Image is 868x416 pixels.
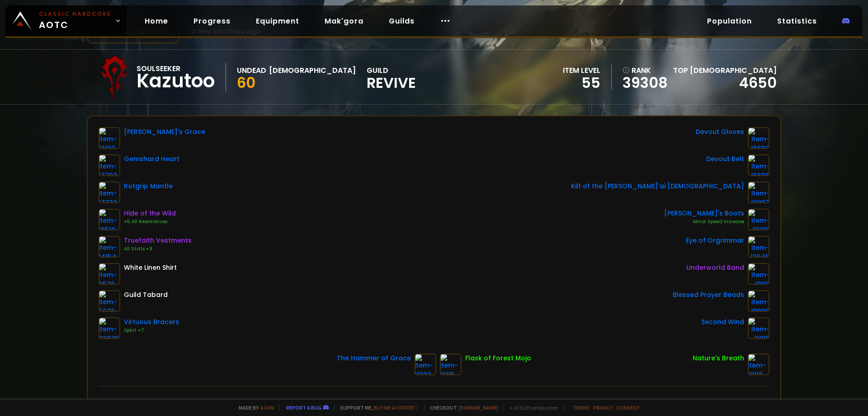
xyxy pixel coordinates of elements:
a: a fan [260,404,274,411]
a: Privacy [593,404,613,411]
div: Top [673,65,777,76]
div: [PERSON_NAME]'s Grace [124,127,205,137]
div: Hide of the Wild [124,209,176,218]
a: [DOMAIN_NAME] [459,404,498,411]
div: The Hammer of Grace [337,354,411,363]
div: Truefaith Vestments [124,236,192,245]
a: Statistics [770,12,824,30]
div: Soulseeker [137,63,215,74]
img: item-17707 [99,154,120,176]
div: guild [367,65,416,90]
div: rank [623,65,668,76]
span: Made by [233,404,274,411]
img: item-19115 [440,354,462,375]
img: item-14154 [99,236,120,258]
a: Equipment [249,12,307,30]
div: 55 [563,76,600,90]
span: AOTC [39,10,111,32]
img: item-2576 [99,263,120,285]
div: item level [563,65,600,76]
div: Eye of Orgrimmar [686,236,744,245]
div: All Stats +3 [124,245,192,253]
div: [PERSON_NAME]'s Boots [664,209,744,218]
div: Spirit +7 [124,327,179,334]
div: 2577 [237,397,255,409]
div: Nature's Breath [693,354,744,363]
span: [DEMOGRAPHIC_DATA] [690,65,777,76]
img: item-11819 [748,317,769,339]
span: 60 [237,72,255,93]
img: item-12545 [748,236,769,258]
a: Report a bug [286,404,321,411]
div: Attack Power [445,397,494,409]
a: Classic HardcoreAOTC [5,5,127,36]
div: Kazutoo [137,74,215,88]
div: Second Wind [701,317,744,327]
img: item-11923 [415,354,436,375]
div: [DEMOGRAPHIC_DATA] [269,65,356,76]
a: Progress [186,12,238,30]
div: Minor Speed Increase [664,218,744,225]
span: Checkout [424,404,498,411]
a: Buy me a coffee [374,404,419,411]
img: item-19990 [748,290,769,312]
div: Devout Gloves [696,127,744,137]
img: item-5976 [99,290,120,312]
img: item-13102 [99,127,120,149]
a: 39308 [623,76,668,90]
div: Undead [237,65,266,76]
div: +5 All Resistances [124,218,176,225]
div: Guild Tabard [124,290,168,300]
div: Stamina [277,397,308,409]
span: Revive [367,76,416,90]
a: Guilds [382,12,422,30]
img: item-13100 [748,209,769,230]
img: item-16696 [748,154,769,176]
a: 4650 [739,72,777,93]
div: Devout Belt [706,154,744,164]
img: item-17732 [99,182,120,203]
img: item-19118 [748,354,769,375]
div: Kilt of the [PERSON_NAME]'ai [DEMOGRAPHIC_DATA] [571,182,744,191]
a: Home [137,12,175,30]
img: item-1980 [748,263,769,285]
div: 31 [584,397,591,409]
div: Gemshard Heart [124,154,179,164]
a: Population [700,12,759,30]
img: item-18510 [99,209,120,230]
a: Consent [616,404,640,411]
span: Support me, [334,404,419,411]
img: item-22079 [99,317,120,339]
img: item-16692 [748,127,769,149]
span: v. d752d5 - production [504,404,558,411]
div: 789 [745,397,759,409]
a: Terms [573,404,590,411]
div: Rotgrip Mantle [124,182,173,191]
div: White Linen Shirt [124,263,177,273]
img: item-10807 [748,182,769,203]
small: Classic Hardcore [39,10,111,18]
div: Underworld Band [686,263,744,273]
div: Flask of Forest Mojo [465,354,531,363]
a: Mak'gora [317,12,371,30]
div: Health [109,397,133,409]
div: 136 [412,397,423,409]
div: Blessed Prayer Beads [673,290,744,300]
div: Virtuous Bracers [124,317,179,327]
div: Armor [613,397,635,409]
